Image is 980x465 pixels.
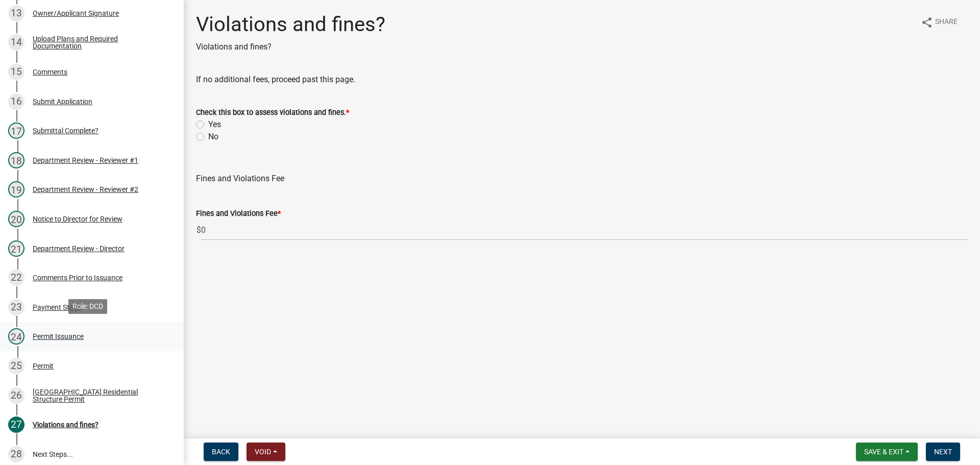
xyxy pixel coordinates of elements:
[33,245,125,252] div: Department Review - Director
[8,181,24,198] div: 19
[33,388,167,403] div: [GEOGRAPHIC_DATA] Residential Structure Permit
[33,186,138,193] div: Department Review - Reviewer #2
[8,152,24,168] div: 18
[196,219,202,240] span: $
[33,68,67,76] div: Comments
[8,328,24,345] div: 24
[196,74,968,86] div: If no additional fees, proceed past this page.
[8,64,24,80] div: 15
[8,211,24,227] div: 20
[33,10,119,17] div: Owner/Applicant Signature
[935,16,958,29] span: Share
[8,446,24,462] div: 28
[33,274,122,281] div: Comments Prior to Issuance
[8,5,24,21] div: 13
[33,98,92,105] div: Submit Application
[921,16,933,29] i: share
[196,41,385,53] p: Violations and fines?
[8,93,24,110] div: 16
[33,333,84,340] div: Permit Issuance
[196,210,281,217] label: Fines and Violations Fee
[33,362,54,370] div: Permit
[8,358,24,374] div: 25
[212,448,230,456] span: Back
[8,34,24,51] div: 14
[8,417,24,433] div: 27
[33,421,99,428] div: Violations and fines?
[926,443,960,461] button: Next
[33,127,99,134] div: Submittal Complete?
[255,448,271,456] span: Void
[8,299,24,315] div: 23
[208,131,218,143] label: No
[196,12,385,37] h1: Violations and fines?
[856,443,918,461] button: Save & Exit
[33,157,138,164] div: Department Review - Reviewer #1
[196,173,968,185] div: Fines and Violations Fee
[8,123,24,139] div: 17
[33,35,167,50] div: Upload Plans and Required Documentation
[247,443,285,461] button: Void
[934,448,952,456] span: Next
[196,109,349,116] label: Check this box to assess violations and fines.
[864,448,903,456] span: Save & Exit
[8,387,24,404] div: 26
[8,240,24,257] div: 21
[913,12,966,32] button: shareShare
[204,443,238,461] button: Back
[208,118,221,131] label: Yes
[33,215,122,223] div: Notice to Director for Review
[33,304,81,311] div: Payment Stage
[8,270,24,286] div: 22
[68,299,107,314] div: Role: DCD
